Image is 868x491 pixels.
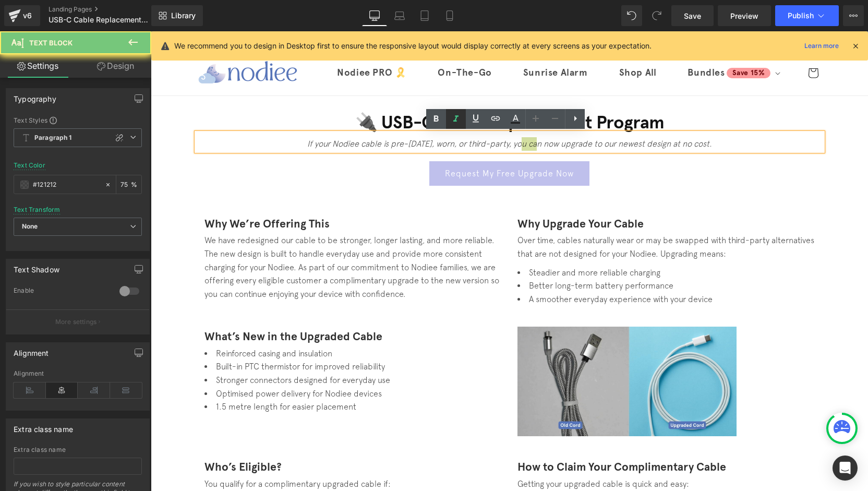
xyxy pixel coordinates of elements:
strong: 100 NIGHT TRAIL [397,5,460,15]
strong: 100 NIGHT TRAIL [633,5,695,15]
span: Nodiee PRO 🎗️ [186,35,256,47]
strong: 100 NIGHT TRAIL [162,5,224,15]
p: Bundles [537,35,574,47]
div: 💫 [86,3,151,17]
font: Why We’re Offering This [54,186,179,199]
a: Nodiee [42,24,154,59]
li: 1.5 metre length for easier placement [54,369,351,382]
li: Optimised power delivery for Nodiee devices [54,356,351,369]
a: Shop All [453,29,522,54]
span: You qualify for a complimentary upgraded cable if: [54,448,240,457]
strong: FREE SHIPPING [9,5,65,15]
input: Color [33,179,100,190]
span: Publish [788,11,814,20]
div: 🚚 [633,3,705,17]
font: What’s New in the Upgraded Cable [54,298,232,312]
div: 🚚 [162,3,234,17]
a: Sunrise Alarm [357,29,453,54]
button: More settings [6,309,149,334]
span: How to Claim Your Complimentary Cable [367,429,575,442]
button: More [843,5,864,26]
summary: Bundles Save 15% [521,29,634,54]
div: % [116,175,141,194]
span: USB-C Cable Replacement Program [49,16,149,24]
div: 💫 [321,3,387,17]
p: More settings [55,317,97,327]
button: Redo [646,5,667,26]
div: Text Shadow [14,259,59,274]
span: On-The-Go [287,35,341,47]
a: Tablet [412,5,437,26]
div: 🚚 [397,3,470,17]
span: Preview [730,10,758,21]
b: Paragraph 1 [34,134,72,142]
span: Shop All [468,35,506,47]
div: 📦 [9,3,75,17]
a: Laptop [387,5,412,26]
a: On-The-Go [271,29,356,54]
span: Text Block [29,39,73,47]
a: Preview [718,5,771,26]
div: v6 [21,9,34,22]
button: Publish [775,5,839,26]
font: Who’s Eligible? [54,429,131,442]
p: Save 15% [576,37,620,47]
div: 📦 [480,3,546,17]
li: Reinforced casing and insulation [54,316,351,329]
i: If your Nodiee cable is pre-[DATE], worn, or third-party, you can now upgrade to our newest desig... [156,107,561,117]
div: 📦 [245,3,310,17]
strong: FREE RETURNS [557,5,612,15]
p: Over time, cables naturally wear or may be swapped with third-party alternatives that are not des... [367,202,664,229]
li: Better long-term battery performance [367,248,664,261]
a: Request My Free Upgrade Now [279,130,439,154]
strong: FREE SHIPPING [245,5,300,15]
a: v6 [4,5,40,26]
font: Why Upgrade Your Cable [367,186,493,199]
div: Open Intercom Messenger [833,456,858,481]
span: Sunrise Alarm [372,35,437,47]
strong: FREE RETURNS [86,5,141,15]
strong: FREE SHIPPING [716,5,771,15]
a: New Library [151,5,203,26]
img: Nodiee [46,28,150,56]
strong: FREE RETURNS [321,5,377,15]
div: Extra class name [14,419,73,434]
span: Library [171,11,196,20]
h1: 🔌 USB-C Cable Replacement Program [46,80,672,102]
div: Typography [14,89,56,103]
div: Text Transform [14,206,61,213]
a: Nodiee PRO 🎗️ [171,29,271,54]
b: None [22,222,38,230]
div: Alignment [14,343,49,357]
div: Alignment [14,370,142,377]
a: Desktop [362,5,387,26]
div: Extra class name [14,446,142,453]
p: We recommend you to design in Desktop first to ensure the responsive layout would display correct... [174,40,652,52]
div: 💫 [557,3,622,17]
li: A smoother everyday experience with your device [367,261,664,275]
div: 📦 [716,3,781,17]
button: Undo [621,5,642,26]
div: Getting your upgraded cable is quick and easy: [367,446,664,460]
a: Learn more [800,40,843,52]
div: Text Color [14,162,45,169]
li: Stronger connectors designed for everyday use [54,342,351,356]
li: Steadier and more reliable charging [367,235,664,248]
a: Mobile [437,5,462,26]
li: Built-in PTC thermistor for improved reliability [54,329,351,342]
span: Save [684,10,701,21]
a: Design [78,54,153,78]
div: Text Styles [14,116,142,124]
a: Landing Pages [49,5,168,14]
p: We have redesigned our cable to be stronger, longer lasting, and more reliable. The new design is... [54,202,351,269]
div: Enable [14,286,109,297]
strong: FREE SHIPPING [480,5,536,15]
